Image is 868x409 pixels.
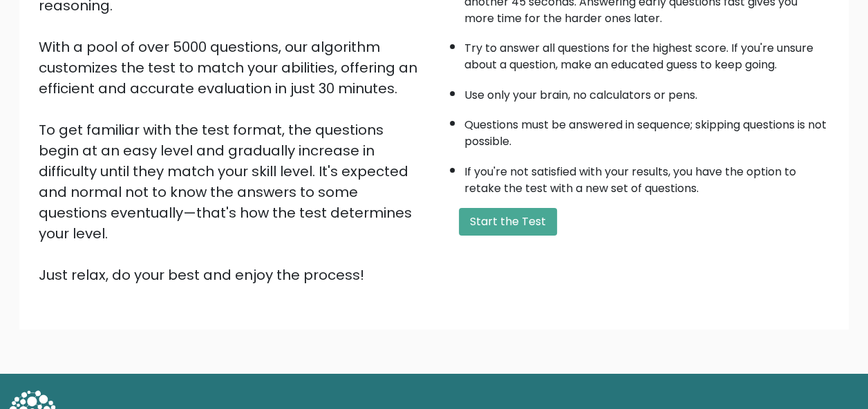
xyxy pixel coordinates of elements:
[459,208,557,236] button: Start the Test
[464,157,829,197] li: If you're not satisfied with your results, you have the option to retake the test with a new set ...
[464,80,829,104] li: Use only your brain, no calculators or pens.
[464,33,829,73] li: Try to answer all questions for the highest score. If you're unsure about a question, make an edu...
[464,110,829,150] li: Questions must be answered in sequence; skipping questions is not possible.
